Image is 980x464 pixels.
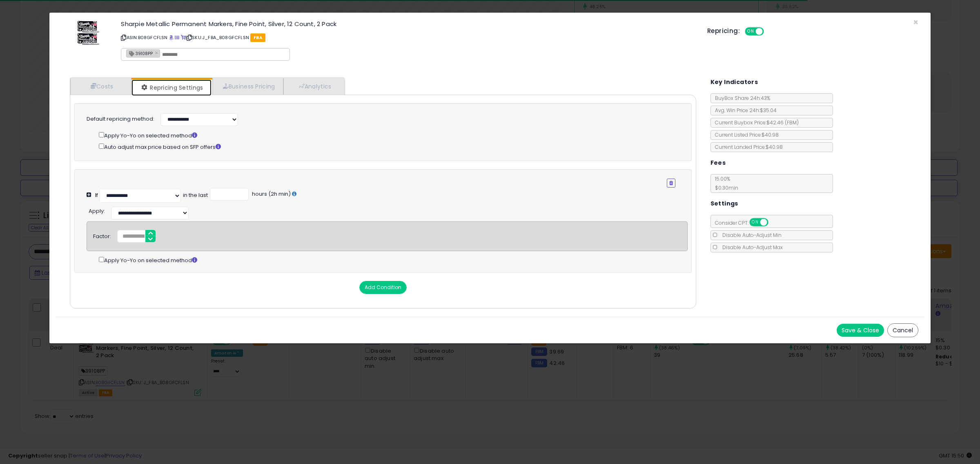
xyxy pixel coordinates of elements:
button: Cancel [887,323,918,337]
a: BuyBox page [169,34,174,41]
div: Factor: [93,230,111,241]
img: 51YSNZa8skL._SL60_.jpg [77,21,100,45]
a: × [155,49,160,56]
a: Repricing Settings [131,80,212,96]
span: Current Listed Price: $40.98 [711,131,779,138]
span: 39108PP [127,50,153,57]
div: Apply Yo-Yo on selected method [99,255,688,265]
span: Disable Auto-Adjust Min [718,232,782,239]
span: 15.00 % [711,175,738,191]
a: Business Pricing [212,78,284,95]
span: ON [750,219,760,226]
p: ASIN: B08GFCFLSN | SKU: J_FBA_B08GFCFLSN [121,31,695,44]
div: : [89,205,105,215]
label: Default repricing method: [87,115,154,123]
a: Costs [70,78,131,95]
button: Add Condition [359,281,407,294]
span: FBA [250,33,265,42]
span: $42.46 [766,119,799,126]
span: Disable Auto-Adjust Max [718,244,783,251]
span: OFF [763,28,776,35]
span: ON [746,28,756,35]
h5: Settings [710,199,738,209]
h5: Fees [710,158,726,168]
span: BuyBox Share 24h: 43% [711,95,770,102]
span: OFF [767,219,780,226]
span: Apply [89,207,104,215]
span: $0.30 min [711,184,738,191]
a: Your listing only [181,34,185,41]
i: Remove Condition [669,181,673,186]
a: Analytics [283,78,344,95]
span: hours (2h min) [251,190,291,198]
button: Save & Close [837,324,884,337]
h5: Key Indicators [710,77,758,87]
span: Current Buybox Price: [711,119,799,126]
a: All offer listings [175,34,179,41]
span: Consider CPT: [711,219,779,226]
span: ( FBM ) [785,119,799,126]
div: Apply Yo-Yo on selected method [99,130,675,140]
div: in the last [183,192,208,199]
span: Avg. Win Price 24h: $35.04 [711,107,777,114]
div: Auto adjust max price based on SFP offers [99,142,675,151]
span: × [913,16,918,28]
span: Current Landed Price: $40.98 [711,144,783,150]
h5: Repricing: [707,28,740,34]
h3: Sharpie Metallic Permanent Markers, Fine Point, Silver, 12 Count, 2 Pack [121,21,695,27]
